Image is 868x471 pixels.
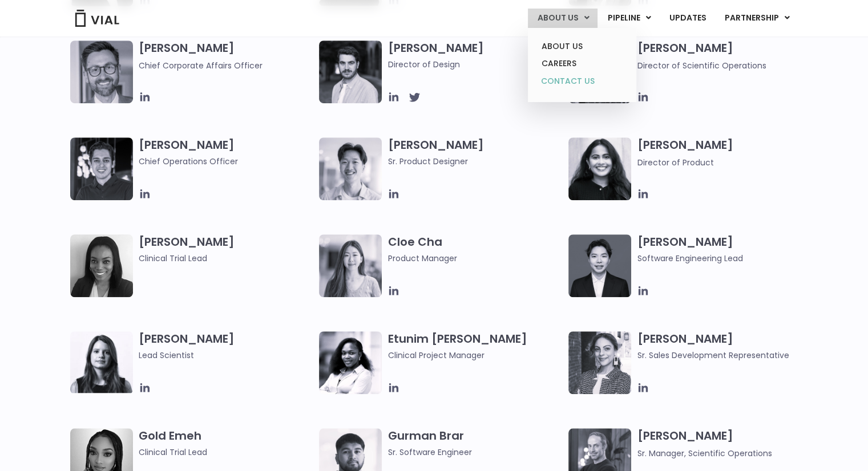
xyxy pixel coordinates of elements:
span: Clinical Project Manager [387,349,563,362]
img: Brennan [319,137,382,200]
span: Sr. Product Designer [387,155,563,168]
h3: [PERSON_NAME] [139,331,314,362]
h3: [PERSON_NAME] [637,331,812,362]
img: Smiling woman named Gabriella [568,331,631,394]
h3: [PERSON_NAME] [387,40,563,71]
h3: [PERSON_NAME] [637,428,812,460]
h3: Cloe Cha [387,234,563,265]
h3: [PERSON_NAME] [139,137,314,168]
img: Vial Logo [74,10,120,27]
a: ABOUT US [532,38,632,55]
span: Chief Operations Officer [139,155,314,168]
img: Headshot of smiling man named Josh [70,137,133,200]
img: A black and white photo of a woman smiling. [70,234,133,297]
a: PARTNERSHIPMenu Toggle [715,9,798,28]
img: Headshot of smiling man named Albert [319,40,382,103]
a: PIPELINEMenu Toggle [598,9,659,28]
img: Paolo-M [70,40,133,103]
span: Software Engineering Lead [637,252,812,265]
span: Clinical Trial Lead [139,252,314,265]
span: Chief Corporate Affairs Officer [139,60,263,71]
a: UPDATES [660,9,714,28]
a: ABOUT USMenu Toggle [528,9,597,28]
span: Lead Scientist [139,349,314,362]
h3: [PERSON_NAME] [637,234,812,265]
h3: [PERSON_NAME] [637,40,812,72]
h3: [PERSON_NAME] [387,137,563,168]
h3: [PERSON_NAME] [637,137,812,169]
h3: Etunim [PERSON_NAME] [387,331,563,362]
span: Product Manager [387,252,563,265]
span: Director of Design [387,58,563,71]
img: Cloe [319,234,382,297]
span: Director of Scientific Operations [637,60,766,71]
img: Smiling woman named Dhruba [568,137,631,200]
h3: Gold Emeh [139,428,314,458]
span: Sr. Manager, Scientific Operations [637,448,772,459]
img: Image of smiling woman named Etunim [319,331,382,394]
img: Headshot of smiling woman named Elia [70,331,133,393]
span: Director of Product [637,157,713,168]
span: Clinical Trial Lead [139,446,314,458]
h3: [PERSON_NAME] [139,234,314,265]
a: CAREERS [532,55,632,72]
h3: [PERSON_NAME] [139,40,314,72]
span: Sr. Sales Development Representative [637,349,812,362]
span: Sr. Software Engineer [387,446,563,458]
a: CONTACT US [532,72,632,91]
h3: Gurman Brar [387,428,563,458]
